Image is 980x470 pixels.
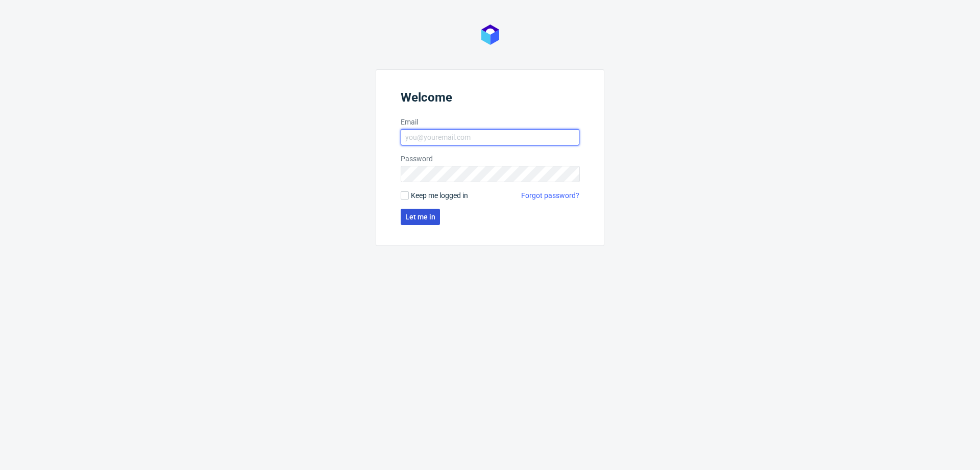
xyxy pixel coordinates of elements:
[401,90,579,109] header: Welcome
[401,129,579,145] input: you@youremail.com
[401,117,579,127] label: Email
[401,154,579,164] label: Password
[405,213,435,220] span: Let me in
[401,209,440,225] button: Let me in
[411,190,468,201] span: Keep me logged in
[521,190,579,201] a: Forgot password?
